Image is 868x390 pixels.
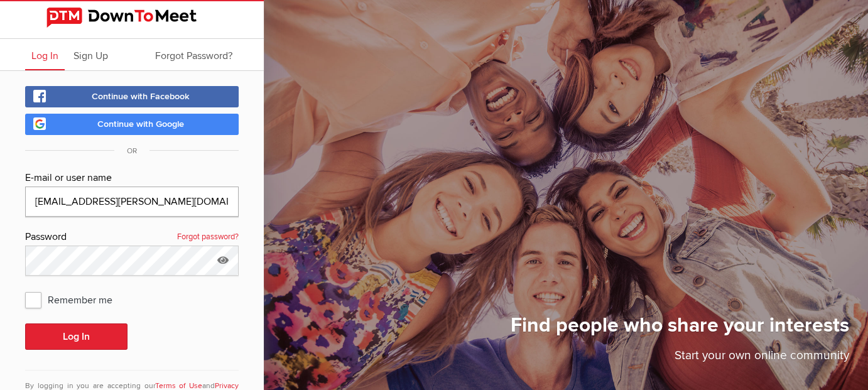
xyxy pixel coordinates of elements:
a: Log In [25,39,65,70]
span: Continue with Facebook [92,91,190,102]
img: DownToMeet [46,8,217,28]
a: Sign Up [67,39,114,70]
h1: Find people who share your interests [511,313,849,347]
span: Sign Up [73,50,108,62]
span: OR [114,146,149,156]
a: Forgot password? [177,229,239,246]
a: Continue with Google [25,114,239,135]
span: Log In [31,50,58,62]
button: Log In [25,323,127,350]
div: Password [25,229,239,246]
span: Continue with Google [97,119,184,129]
p: Start your own online community [511,347,849,371]
a: Forgot Password? [149,39,239,70]
div: E-mail or user name [25,170,239,187]
span: Remember me [25,288,125,311]
input: Email@address.com [25,187,239,217]
a: Continue with Facebook [25,86,239,107]
span: Forgot Password? [155,50,232,62]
